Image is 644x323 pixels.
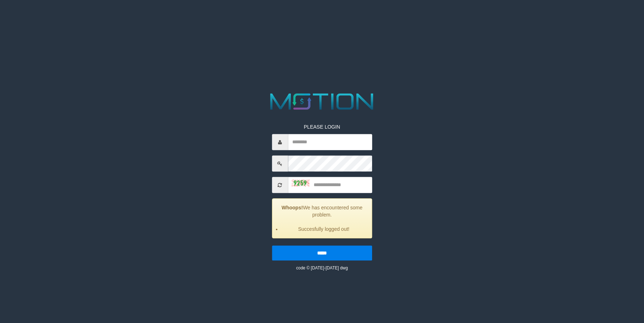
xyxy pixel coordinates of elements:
[272,198,372,238] div: We has encountered some problem.
[266,90,378,113] img: MOTION_logo.png
[281,225,366,233] li: Succesfully logged out!
[272,123,372,130] p: PLEASE LOGIN
[296,265,348,270] small: code © [DATE]-[DATE] dwg
[292,179,309,187] img: captcha
[282,205,303,210] strong: Whoops!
